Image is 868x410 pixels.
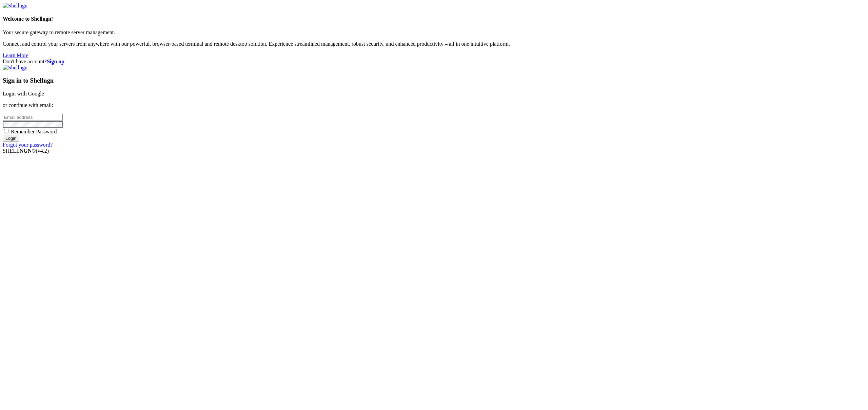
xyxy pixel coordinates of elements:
div: Don't have account? [3,59,865,65]
input: Email address [3,114,63,121]
a: Login with Google [3,91,44,96]
h4: Welcome to Shellngn! [3,16,865,22]
p: or continue with email: [3,102,865,108]
input: Remember Password [4,129,8,133]
span: 4.2.0 [36,148,49,154]
span: Remember Password [11,129,57,134]
img: Shellngn [3,65,27,71]
span: SHELL © [3,148,49,154]
a: Forgot your password? [3,142,53,148]
b: NGN [20,148,32,154]
p: Connect and control your servers from anywhere with our powerful, browser-based terminal and remo... [3,41,865,47]
input: Login [3,135,19,142]
img: Shellngn [3,3,27,9]
h3: Sign in to Shellngn [3,77,865,84]
p: Your secure gateway to remote server management. [3,29,865,36]
a: Sign up [47,59,64,64]
a: Learn More [3,52,28,58]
